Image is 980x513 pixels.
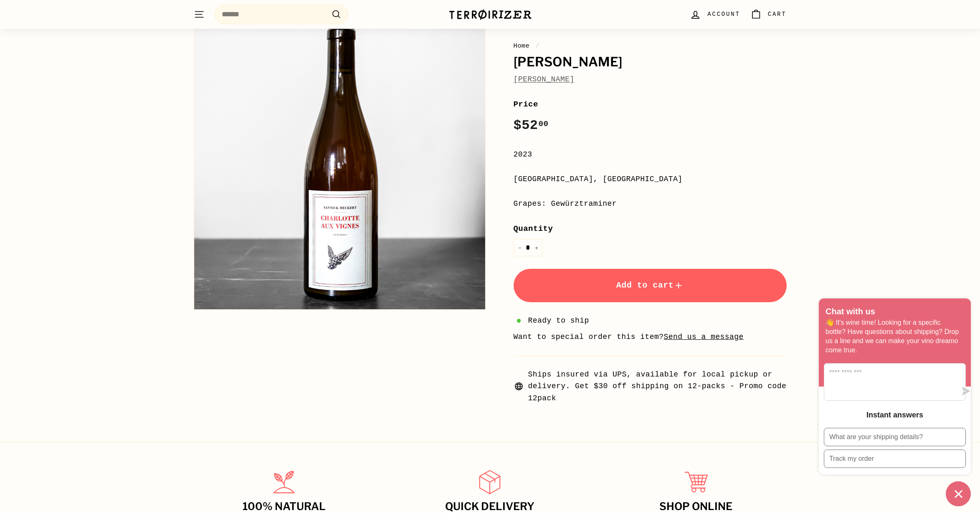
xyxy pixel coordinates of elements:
span: Add to cart [616,281,684,290]
div: 2023 [514,149,787,161]
a: Home [514,42,530,50]
h3: Quick delivery [396,501,584,513]
a: Cart [745,2,792,27]
li: Want to special order this item? [514,331,787,343]
h3: 100% Natural [190,501,378,513]
span: Account [707,10,740,19]
span: Cart [768,10,787,19]
label: Price [514,98,787,111]
button: Add to cart [514,269,787,302]
h3: Shop Online [602,501,790,513]
inbox-online-store-chat: Shopify online store chat [816,298,973,506]
a: [PERSON_NAME] [514,75,575,83]
button: Increase item quantity by one [530,239,543,256]
span: Ships insured via UPS, available for local pickup or delivery. Get $30 off shipping on 12-packs -... [528,369,787,404]
button: Reduce item quantity by one [514,239,526,256]
a: Account [685,2,745,27]
nav: breadcrumbs [514,41,787,51]
label: Quantity [514,222,787,235]
h1: [PERSON_NAME] [514,55,787,69]
input: quantity [514,239,543,256]
div: [GEOGRAPHIC_DATA], [GEOGRAPHIC_DATA] [514,173,787,185]
a: Send us a message [664,333,744,341]
span: / [534,42,542,50]
span: Ready to ship [528,315,589,327]
span: $52 [514,118,549,133]
sup: 00 [538,119,548,129]
div: Grapes: Gewürztraminer [514,198,787,210]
